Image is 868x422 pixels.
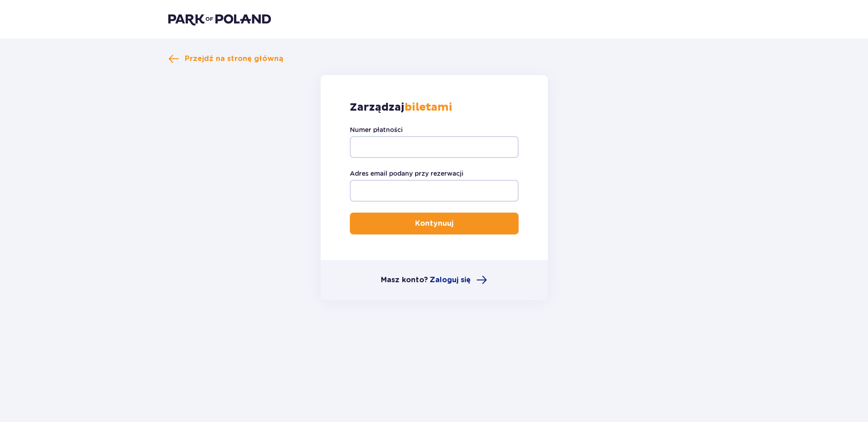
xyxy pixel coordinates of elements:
label: Adres email podany przy rezerwacji [350,169,463,178]
p: Kontynuuj [415,219,453,229]
span: Zaloguj się [430,275,471,285]
strong: biletami [405,101,452,114]
span: Przejdź na stronę główną [185,54,283,64]
p: Masz konto? [381,275,428,285]
img: Park of Poland logo [168,13,271,25]
a: Przejdź na stronę główną [168,53,283,64]
a: Zaloguj się [430,275,487,285]
p: Zarządzaj [350,101,452,114]
button: Kontynuuj [350,213,519,234]
label: Numer płatności [350,125,403,134]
